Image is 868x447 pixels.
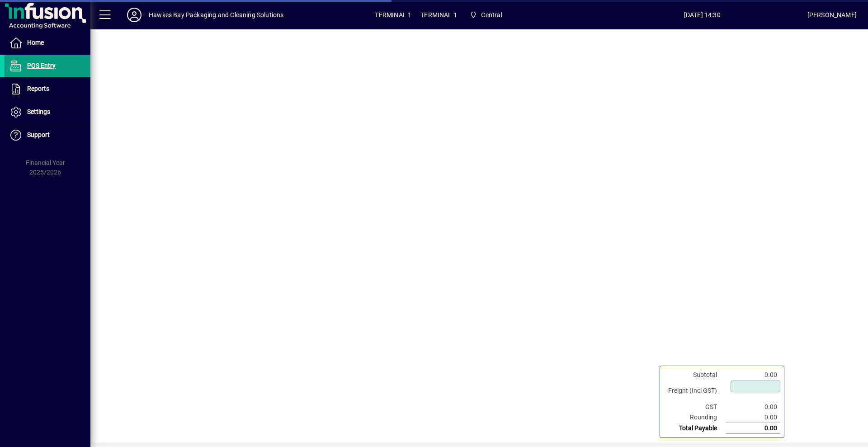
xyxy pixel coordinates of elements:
span: [DATE] 14:30 [597,8,807,22]
td: Subtotal [664,370,726,380]
td: Total Payable [664,423,726,434]
td: 0.00 [726,412,780,423]
a: Settings [5,101,90,123]
span: Support [27,131,50,138]
span: Home [27,39,44,46]
span: POS Entry [27,62,56,69]
div: Hawkes Bay Packaging and Cleaning Solutions [149,8,284,22]
span: Reports [27,85,49,92]
a: Support [5,124,90,146]
span: TERMINAL 1 [375,8,411,22]
span: Central [481,8,502,22]
a: Home [5,32,90,54]
td: Rounding [664,412,726,423]
td: 0.00 [726,423,780,434]
td: 0.00 [726,402,780,412]
span: TERMINAL 1 [420,8,457,22]
td: Freight (Incl GST) [664,380,726,402]
span: Settings [27,108,50,115]
a: Reports [5,78,90,100]
span: Central [466,7,506,23]
div: [PERSON_NAME] [807,8,857,22]
td: GST [664,402,726,412]
td: 0.00 [726,370,780,380]
button: Profile [120,7,149,23]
